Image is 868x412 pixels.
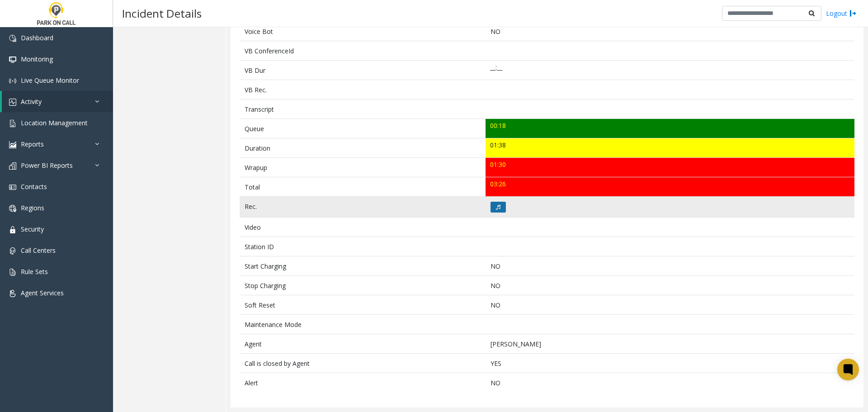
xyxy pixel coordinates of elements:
[2,91,113,112] a: Activity
[240,295,486,315] td: Soft Reset
[9,141,16,148] img: 'icon'
[486,158,854,177] td: 01:30
[486,119,854,138] td: 00:18
[21,182,47,191] span: Contacts
[9,99,16,106] img: 'icon'
[21,140,44,148] span: Reports
[9,290,16,297] img: 'icon'
[486,138,854,158] td: 01:38
[9,226,16,233] img: 'icon'
[240,158,486,177] td: Wrapup
[240,22,486,41] td: Voice Bot
[491,300,850,310] p: NO
[21,161,73,170] span: Power BI Reports
[240,256,486,276] td: Start Charging
[486,334,854,354] td: [PERSON_NAME]
[240,197,486,218] td: Rec.
[9,77,16,85] img: 'icon'
[240,354,486,373] td: Call is closed by Agent
[9,205,16,212] img: 'icon'
[240,237,486,256] td: Station ID
[9,35,16,42] img: 'icon'
[486,61,854,80] td: __:__
[21,55,53,63] span: Monitoring
[9,120,16,127] img: 'icon'
[486,177,854,197] td: 03:26
[240,99,486,119] td: Transcript
[21,246,56,255] span: Call Centers
[240,276,486,295] td: Stop Charging
[849,9,857,18] img: logout
[240,138,486,158] td: Duration
[21,33,53,42] span: Dashboard
[240,334,486,354] td: Agent
[21,76,79,85] span: Live Queue Monitor
[240,315,486,334] td: Maintenance Mode
[240,41,486,61] td: VB ConferenceId
[9,269,16,276] img: 'icon'
[240,119,486,138] td: Queue
[240,80,486,99] td: VB Rec.
[21,204,44,212] span: Regions
[21,289,64,297] span: Agent Services
[21,97,42,106] span: Activity
[118,2,206,24] h3: Incident Details
[240,218,486,237] td: Video
[826,9,857,18] a: Logout
[491,27,850,36] p: NO
[491,281,850,290] p: NO
[240,373,486,393] td: Alert
[9,247,16,255] img: 'icon'
[21,225,44,233] span: Security
[9,184,16,191] img: 'icon'
[491,359,850,368] p: YES
[9,162,16,170] img: 'icon'
[240,177,486,197] td: Total
[21,118,88,127] span: Location Management
[240,61,486,80] td: VB Dur
[9,56,16,63] img: 'icon'
[491,261,850,271] p: NO
[21,267,48,276] span: Rule Sets
[486,373,854,393] td: NO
